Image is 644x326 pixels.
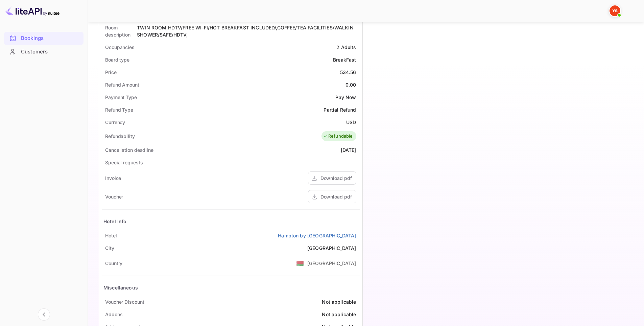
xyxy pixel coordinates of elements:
div: [GEOGRAPHIC_DATA] [307,260,356,267]
div: Bookings [21,34,80,42]
div: Cancellation deadline [105,146,153,154]
div: Room description [105,24,137,38]
div: Download pdf [320,174,352,182]
div: [GEOGRAPHIC_DATA] [307,245,356,252]
div: Customers [21,48,80,56]
div: BreakFast [333,56,356,63]
div: Invoice [105,174,121,182]
div: Hotel [105,232,117,239]
div: Refund Type [105,106,133,113]
a: Bookings [4,32,84,44]
img: LiteAPI logo [5,5,59,16]
span: United States [296,257,304,269]
div: Voucher [105,193,123,200]
div: [DATE] [341,146,356,154]
div: Miscellaneous [103,284,138,291]
button: Collapse navigation [38,308,50,321]
div: 534.56 [340,69,356,76]
div: Pay Now [335,94,356,101]
div: Customers [4,45,84,59]
div: Not applicable [322,311,356,318]
div: Payment Type [105,94,137,101]
div: Bookings [4,32,84,45]
div: City [105,245,114,252]
div: 2 Adults [336,44,356,51]
div: Currency [105,119,125,126]
div: TWIN ROOM,HDTV/FREE WI-FI/HOT BREAKFAST INCLUDED/,COFFEE/TEA FACILITIES/WALKIN SHOWER/SAFE/HDTV, [137,24,356,38]
div: Refundable [323,133,353,140]
div: Voucher Discount [105,298,144,305]
div: USD [346,119,356,126]
div: Hotel Info [103,218,127,225]
div: Refund Amount [105,81,139,88]
img: Yandex Support [610,5,620,16]
div: Download pdf [320,193,352,200]
div: 0.00 [345,81,356,88]
div: Addons [105,311,122,318]
div: Board type [105,56,129,63]
a: Hampton by [GEOGRAPHIC_DATA] [278,232,356,239]
div: Partial Refund [324,106,356,113]
div: Country [105,260,122,267]
div: Refundability [105,133,135,140]
div: Occupancies [105,44,135,51]
div: Not applicable [322,298,356,305]
a: Customers [4,45,84,58]
div: Special requests [105,159,143,166]
div: Price [105,69,117,76]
